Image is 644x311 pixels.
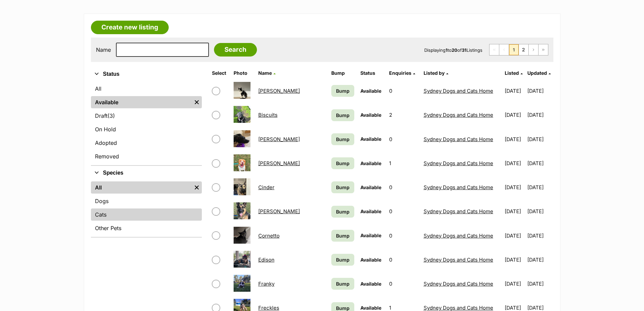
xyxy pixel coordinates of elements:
td: 1 [386,152,420,175]
a: Bump [331,85,354,97]
th: Status [358,68,386,79]
td: 2 [386,103,420,127]
input: Search [214,43,257,57]
span: Bump [336,87,350,94]
span: Bump [336,280,350,287]
span: First page [490,44,499,55]
nav: Pagination [489,44,548,55]
a: Listed [505,70,523,76]
td: [DATE] [502,272,527,295]
a: [PERSON_NAME] [258,160,300,166]
span: Listed by [424,70,445,76]
td: [DATE] [527,128,552,151]
a: Sydney Dogs and Cats Home [424,88,493,94]
a: Listed by [424,70,448,76]
span: Available [360,305,381,311]
a: Last page [539,44,548,55]
a: Sydney Dogs and Cats Home [424,160,493,166]
span: Available [360,160,381,166]
button: Status [91,70,202,79]
th: Bump [329,68,357,79]
strong: 20 [452,47,457,53]
td: 0 [386,79,420,103]
a: Bump [331,157,354,169]
strong: 31 [462,47,467,53]
a: Remove filter [192,96,202,108]
td: [DATE] [527,176,552,199]
span: Listed [505,70,519,76]
a: [PERSON_NAME] [258,88,300,94]
span: Bump [336,136,350,143]
a: All [91,181,192,194]
a: Sydney Dogs and Cats Home [424,232,493,239]
a: Sydney Dogs and Cats Home [424,136,493,142]
td: [DATE] [502,248,527,271]
td: [DATE] [502,79,527,103]
span: Updated [527,70,547,76]
th: Select [209,68,230,79]
a: Sydney Dogs and Cats Home [424,184,493,191]
a: Freckles [258,305,279,311]
span: Available [360,257,381,263]
a: Page 2 [519,44,528,55]
td: [DATE] [527,152,552,175]
a: [PERSON_NAME] [258,136,300,142]
a: On Hold [91,123,202,135]
td: 0 [386,224,420,247]
div: Status [91,81,202,165]
a: Dogs [91,195,202,207]
td: 0 [386,128,420,151]
span: translation missing: en.admin.listings.index.attributes.enquiries [389,70,411,76]
a: Cornetto [258,232,280,239]
td: 0 [386,200,420,223]
a: Bump [331,230,354,242]
a: Cinder [258,184,275,191]
span: Bump [336,112,350,119]
a: Create new listing [91,21,169,34]
a: Next page [529,44,538,55]
td: [DATE] [502,200,527,223]
td: [DATE] [527,272,552,295]
a: Remove filter [192,181,202,194]
a: Sydney Dogs and Cats Home [424,305,493,311]
span: Available [360,112,381,118]
button: Species [91,169,202,177]
td: [DATE] [527,248,552,271]
a: Bump [331,109,354,121]
span: (3) [108,112,115,120]
td: [DATE] [527,200,552,223]
span: Bump [336,256,350,263]
a: Bump [331,206,354,218]
td: [DATE] [502,176,527,199]
span: Previous page [499,44,509,55]
div: Species [91,180,202,237]
th: Photo [231,68,255,79]
td: [DATE] [527,79,552,103]
a: Bump [331,133,354,145]
a: Updated [527,70,551,76]
span: Available [360,184,381,190]
span: Available [360,232,381,238]
span: Bump [336,232,350,239]
a: Available [91,96,192,108]
span: Available [360,88,381,94]
td: [DATE] [502,152,527,175]
td: [DATE] [502,103,527,127]
span: Available [360,281,381,287]
a: Removed [91,150,202,162]
td: [DATE] [527,224,552,247]
a: Other Pets [91,222,202,234]
strong: 1 [446,47,448,53]
td: [DATE] [502,128,527,151]
td: [DATE] [502,224,527,247]
a: Sydney Dogs and Cats Home [424,208,493,215]
a: Bump [331,181,354,193]
span: Displaying to of Listings [424,47,482,53]
td: 0 [386,248,420,271]
td: [DATE] [527,103,552,127]
label: Name [96,47,111,53]
td: 0 [386,176,420,199]
a: Edison [258,257,275,263]
span: Available [360,136,381,142]
span: Bump [336,208,350,215]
